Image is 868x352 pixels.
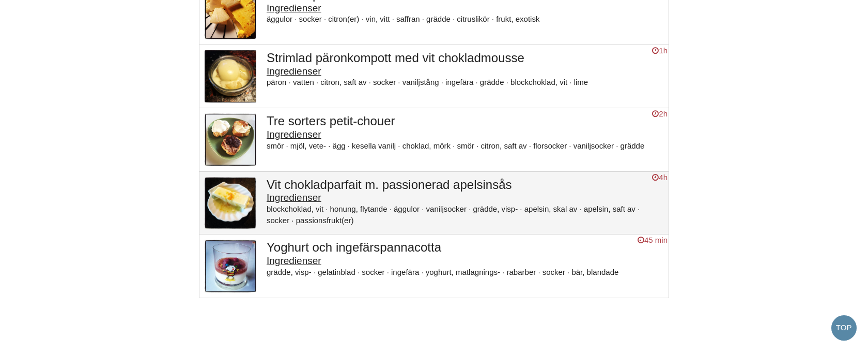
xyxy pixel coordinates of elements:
h3: Strimlad päronkompott med vit chokladmousse [267,51,663,65]
li: citron, saft av [481,141,531,150]
li: vaniljstång [402,78,443,86]
li: kesella vanilj [352,141,400,150]
h4: Ingredienser [267,3,663,14]
li: smör [457,141,479,150]
h3: Yoghurt och ingefärspannacotta [267,241,663,254]
li: citron, saft av [320,78,371,86]
li: honung, flytande [330,204,392,213]
li: rabarber [507,268,540,276]
li: passionsfrukt(er) [296,216,354,225]
li: vin, vitt [366,14,394,23]
img: Receptbild [205,113,256,166]
img: Receptbild [205,177,256,229]
li: socker [373,78,400,86]
li: grädde [426,14,455,23]
li: ingefära [391,268,424,276]
h4: Ingredienser [267,193,663,203]
li: choklad, mörk [402,141,455,150]
h4: Ingredienser [267,129,663,140]
li: blockchoklad, vit [510,78,571,86]
li: äggulor [267,14,297,23]
a: Top [831,315,857,341]
li: citron(er) [328,14,363,23]
li: vaniljsocker [574,141,618,150]
li: päron [267,78,291,86]
img: Receptbild [205,50,256,102]
li: socker [267,216,294,225]
li: grädde, visp- [267,268,316,276]
div: 4h [652,172,668,183]
li: vaniljsocker [426,204,471,213]
li: ingefära [445,78,478,86]
li: grädde [621,141,645,150]
h4: Ingredienser [267,256,663,267]
li: grädde [480,78,508,86]
li: frukt, exotisk [496,14,539,23]
h4: Ingredienser [267,66,663,77]
li: grädde, visp- [473,204,522,213]
li: vatten [293,78,318,86]
li: äggulor [394,204,424,213]
li: florsocker [533,141,571,150]
li: gelatinblad [318,268,360,276]
li: lime [574,78,588,86]
li: socker [362,268,389,276]
li: smör [267,141,288,150]
li: bär, blandade [571,268,618,276]
li: mjöl, vete- [290,141,331,150]
li: apelsin, skal av [524,204,582,213]
img: Receptbild [205,240,256,292]
li: apelsin, saft av [584,204,640,213]
li: yoghurt, matlagnings- [426,268,505,276]
li: socker [542,268,570,276]
li: blockchoklad, vit [267,204,328,213]
div: 1h [652,45,668,56]
div: 45 min [638,234,668,245]
h3: Tre sorters petit-chouer [267,114,663,128]
h3: Vit chokladparfait m. passionerad apelsinsås [267,178,663,192]
div: 2h [652,108,668,119]
li: socker [299,14,327,23]
li: citruslikör [457,14,494,23]
li: saffran [396,14,424,23]
li: ägg [333,141,350,150]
